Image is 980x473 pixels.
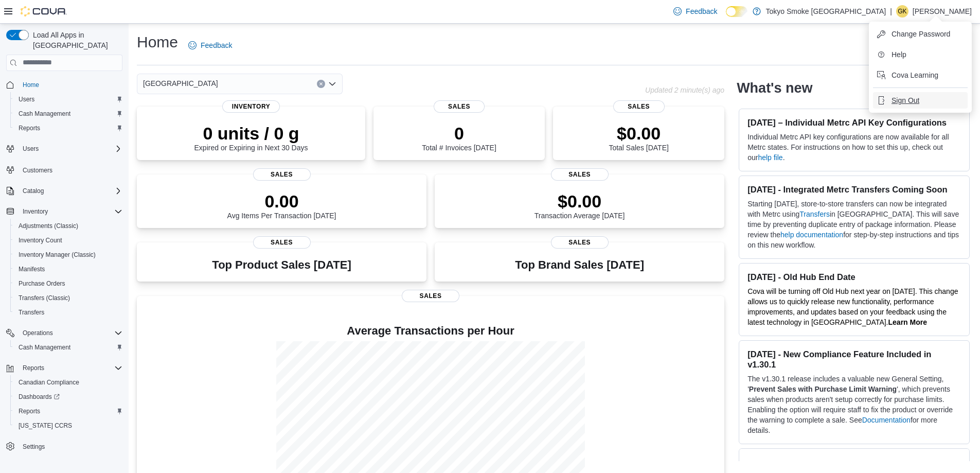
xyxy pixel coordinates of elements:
[14,376,122,389] span: Canadian Compliance
[19,143,122,155] span: Users
[737,80,812,96] h2: What's new
[2,77,127,92] button: Home
[10,262,127,276] button: Manifests
[23,207,48,216] span: Inventory
[747,132,961,163] p: Individual Metrc API key configurations are now available for all Metrc states. For instructions ...
[14,306,122,319] span: Transfers
[402,290,459,302] span: Sales
[2,361,127,375] button: Reports
[14,108,122,120] span: Cash Management
[10,92,127,107] button: Users
[19,441,49,453] a: Settings
[422,123,496,152] div: Total # Invoices [DATE]
[645,86,724,94] p: Updated 2 minute(s) ago
[10,291,127,305] button: Transfers (Classic)
[14,93,122,106] span: Users
[19,205,122,218] span: Inventory
[227,191,336,212] p: 0.00
[14,234,66,247] a: Inventory Count
[212,259,351,271] h3: Top Product Sales [DATE]
[19,124,40,132] span: Reports
[2,439,127,454] button: Settings
[19,440,122,453] span: Settings
[14,122,44,134] a: Reports
[19,279,65,288] span: Purchase Orders
[747,349,961,370] h3: [DATE] - New Compliance Feature Included in v1.30.1
[862,416,911,424] a: Documentation
[21,6,67,16] img: Cova
[194,123,308,144] p: 0 units / 0 g
[747,184,961,195] h3: [DATE] - Integrated Metrc Transfers Coming Soon
[23,166,52,174] span: Customers
[14,108,75,120] a: Cash Management
[669,1,721,22] a: Feedback
[23,81,39,89] span: Home
[14,376,83,389] a: Canadian Compliance
[227,191,336,220] div: Avg Items Per Transaction [DATE]
[10,390,127,404] a: Dashboards
[19,185,48,197] button: Catalog
[10,276,127,291] button: Purchase Orders
[747,117,961,128] h3: [DATE] – Individual Metrc API Key Configurations
[23,145,39,153] span: Users
[747,374,961,435] p: The v1.30.1 release includes a valuable new General Setting, ' ', which prevents sales when produ...
[551,168,609,181] span: Sales
[888,318,927,326] a: Learn More
[253,236,311,249] span: Sales
[434,100,485,113] span: Sales
[14,249,100,261] a: Inventory Manager (Classic)
[14,292,74,304] a: Transfers (Classic)
[19,222,78,230] span: Adjustments (Classic)
[19,362,48,374] button: Reports
[29,30,122,50] span: Load All Apps in [GEOGRAPHIC_DATA]
[14,220,122,232] span: Adjustments (Classic)
[14,122,122,134] span: Reports
[222,100,280,113] span: Inventory
[890,5,892,17] p: |
[609,123,668,152] div: Total Sales [DATE]
[19,265,45,273] span: Manifests
[747,272,961,282] h3: [DATE] - Old Hub End Date
[609,123,668,144] p: $0.00
[19,251,96,259] span: Inventory Manager (Classic)
[2,326,127,340] button: Operations
[766,5,886,17] p: Tokyo Smoke [GEOGRAPHIC_DATA]
[19,79,43,91] a: Home
[10,107,127,121] button: Cash Management
[23,329,53,337] span: Operations
[898,5,906,17] span: GK
[14,306,48,319] a: Transfers
[515,259,644,271] h3: Top Brand Sales [DATE]
[892,29,950,39] span: Change Password
[145,325,716,337] h4: Average Transactions per Hour
[534,191,625,220] div: Transaction Average [DATE]
[14,391,64,403] a: Dashboards
[10,219,127,233] button: Adjustments (Classic)
[14,391,122,403] span: Dashboards
[873,46,968,63] button: Help
[10,248,127,262] button: Inventory Manager (Classic)
[422,123,496,144] p: 0
[726,6,747,17] input: Dark Mode
[14,277,69,290] a: Purchase Orders
[23,364,44,372] span: Reports
[19,78,122,91] span: Home
[328,80,336,88] button: Open list of options
[747,199,961,250] p: Starting [DATE], store-to-store transfers can now be integrated with Metrc using in [GEOGRAPHIC_D...
[799,210,830,218] a: Transfers
[14,93,39,106] a: Users
[873,26,968,42] button: Change Password
[747,287,958,326] span: Cova will be turning off Old Hub next year on [DATE]. This change allows us to quickly release ne...
[780,231,843,239] a: help documentation
[14,405,122,417] span: Reports
[137,32,178,52] h1: Home
[892,95,919,106] span: Sign Out
[10,121,127,135] button: Reports
[253,168,311,181] span: Sales
[749,385,897,393] strong: Prevent Sales with Purchase Limit Warning
[19,164,57,177] a: Customers
[19,143,43,155] button: Users
[14,277,122,290] span: Purchase Orders
[896,5,908,17] div: Garrett Kuchiak
[14,234,122,247] span: Inventory Count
